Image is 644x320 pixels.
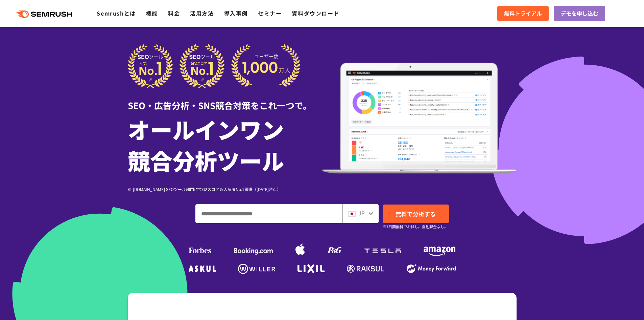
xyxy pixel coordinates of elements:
[128,113,322,176] h1: オールインワン 競合分析ツール
[224,9,248,17] a: 導入事例
[497,6,549,21] a: 無料トライアル
[383,205,449,223] a: 無料で分析する
[258,9,282,17] a: セミナー
[97,9,136,17] a: Semrushとは
[504,9,542,18] span: 無料トライアル
[560,9,598,18] span: デモを申し込む
[146,9,158,17] a: 機能
[168,9,180,17] a: 料金
[128,186,322,192] div: ※ [DOMAIN_NAME] SEOツール部門にてG2スコア＆人気度No.1獲得（[DATE]時点）
[128,88,322,112] div: SEO・広告分析・SNS競合対策をこれ一つで。
[554,6,605,21] a: デモを申し込む
[190,9,214,17] a: 活用方法
[383,223,448,230] small: ※7日間無料でお試し。自動課金なし。
[396,210,436,218] span: 無料で分析する
[358,209,365,217] span: JP
[196,205,342,223] input: ドメイン、キーワードまたはURLを入力してください
[292,9,339,17] a: 資料ダウンロード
